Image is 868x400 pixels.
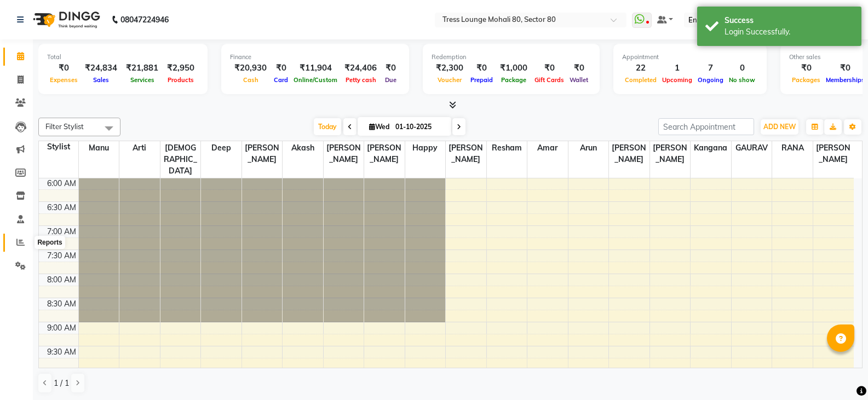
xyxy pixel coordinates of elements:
[435,76,464,84] span: Voucher
[340,62,381,74] div: ₹24,406
[446,141,486,166] span: [PERSON_NAME]
[487,141,527,155] span: Resham
[726,62,758,74] div: 0
[695,76,726,84] span: Ongoing
[291,62,340,74] div: ₹11,904
[468,62,496,74] div: ₹0
[343,76,379,84] span: Petty cash
[823,76,867,84] span: Memberships
[772,141,813,155] span: RANA
[725,15,853,26] div: Success
[291,76,340,84] span: Online/Custom
[823,62,867,74] div: ₹0
[201,141,242,155] span: Deep
[381,62,400,74] div: ₹0
[382,76,399,84] span: Due
[45,274,78,286] div: 8:00 AM
[28,4,103,35] img: logo
[622,53,758,62] div: Appointment
[789,76,823,84] span: Packages
[659,62,695,74] div: 1
[35,236,65,249] div: Reports
[314,118,341,135] span: Today
[47,53,199,62] div: Total
[622,76,659,84] span: Completed
[366,123,392,131] span: Wed
[527,141,568,155] span: Amar
[498,76,529,84] span: Package
[165,76,197,84] span: Products
[432,53,591,62] div: Redemption
[45,346,78,358] div: 9:30 AM
[789,62,823,74] div: ₹0
[54,378,69,389] span: 1 / 1
[120,4,169,35] b: 08047224946
[568,141,609,155] span: Arun
[47,76,81,84] span: Expenses
[725,26,853,38] div: Login Successfully.
[567,62,591,74] div: ₹0
[532,76,567,84] span: Gift Cards
[79,141,119,155] span: Manu
[468,76,496,84] span: Prepaid
[163,62,199,74] div: ₹2,950
[392,119,447,135] input: 2025-10-01
[39,141,78,153] div: Stylist
[230,62,271,74] div: ₹20,930
[650,141,691,166] span: [PERSON_NAME]
[242,141,283,166] span: [PERSON_NAME]
[45,122,84,131] span: Filter Stylist
[271,62,291,74] div: ₹0
[691,141,731,155] span: kangana
[271,76,291,84] span: Card
[122,62,163,74] div: ₹21,881
[567,76,591,84] span: Wallet
[695,62,726,74] div: 7
[364,141,405,166] span: [PERSON_NAME]
[45,250,78,262] div: 7:30 AM
[761,119,798,135] button: ADD NEW
[726,76,758,84] span: No show
[81,62,122,74] div: ₹24,834
[160,141,201,178] span: [DEMOGRAPHIC_DATA]
[45,226,78,237] div: 7:00 AM
[240,76,261,84] span: Cash
[532,62,567,74] div: ₹0
[90,76,112,84] span: Sales
[405,141,446,155] span: Happy
[609,141,649,166] span: [PERSON_NAME]
[732,141,772,155] span: GAURAV
[324,141,364,166] span: [PERSON_NAME]
[283,141,323,155] span: Akash
[45,298,78,310] div: 8:30 AM
[119,141,160,155] span: Arti
[813,141,854,166] span: [PERSON_NAME]
[45,322,78,334] div: 9:00 AM
[432,62,468,74] div: ₹2,300
[128,76,157,84] span: Services
[763,123,796,131] span: ADD NEW
[622,62,659,74] div: 22
[659,76,695,84] span: Upcoming
[496,62,532,74] div: ₹1,000
[658,118,754,135] input: Search Appointment
[45,178,78,189] div: 6:00 AM
[47,62,81,74] div: ₹0
[45,202,78,213] div: 6:30 AM
[230,53,400,62] div: Finance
